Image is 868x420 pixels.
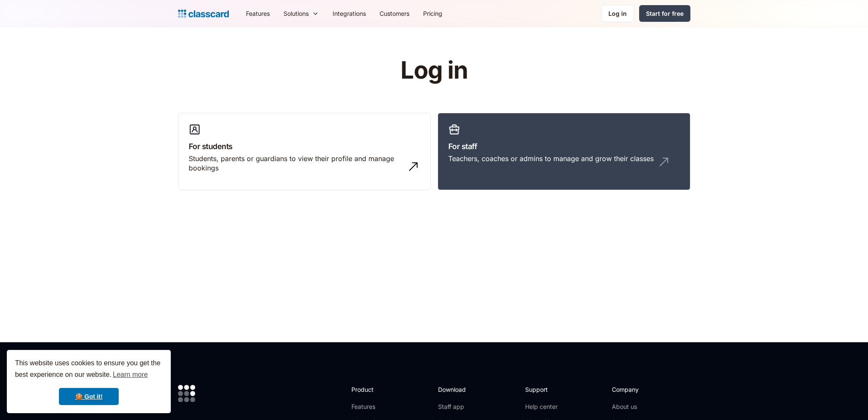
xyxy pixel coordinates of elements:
[283,9,309,18] div: Solutions
[178,113,431,191] a: For studentsStudents, parents or guardians to view their profile and manage bookings
[15,358,163,381] span: This website uses cookies to ensure you get the best experience on our website.
[351,385,397,394] h2: Product
[525,385,560,394] h2: Support
[298,57,570,84] h1: Log in
[416,4,449,23] a: Pricing
[189,141,420,152] h3: For students
[277,4,326,23] div: Solutions
[608,9,627,18] div: Log in
[239,4,277,23] a: Features
[646,9,684,18] div: Start for free
[7,350,171,413] div: cookieconsent
[59,388,119,405] a: dismiss cookie message
[373,4,416,23] a: Customers
[612,402,669,411] a: About us
[448,141,680,152] h3: For staff
[326,4,373,23] a: Integrations
[351,402,397,411] a: Features
[639,5,690,22] a: Start for free
[438,385,473,394] h2: Download
[189,154,403,173] div: Students, parents or guardians to view their profile and manage bookings
[438,113,690,191] a: For staffTeachers, coaches or admins to manage and grow their classes
[601,5,634,22] a: Log in
[612,385,669,394] h2: Company
[178,8,229,20] a: home
[525,402,560,411] a: Help center
[448,154,654,163] div: Teachers, coaches or admins to manage and grow their classes
[111,368,149,381] a: learn more about cookies
[438,402,473,411] a: Staff app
